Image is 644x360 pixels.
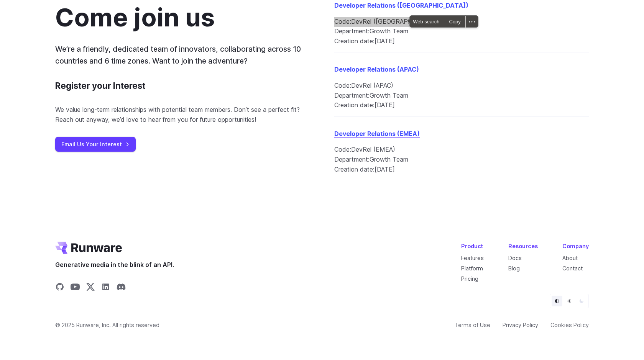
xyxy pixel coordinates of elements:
span: Code: [334,82,351,89]
li: DevRel (APAC) [334,81,589,91]
a: Email Us Your Interest [55,137,136,152]
span: Web search [410,16,444,27]
a: Share on YouTube [71,282,80,294]
div: Product [461,242,484,250]
ul: Theme selector [550,294,589,308]
a: Pricing [461,275,478,282]
button: Dark [576,296,587,306]
p: We value long-term relationships with potential team members. Don’t see a perfect fit? Reach out ... [55,105,310,124]
span: Code: [334,146,351,153]
li: DevRel ([GEOGRAPHIC_DATA]) [334,17,589,27]
a: Developer Relations (APAC) [334,65,419,73]
a: Terms of Use [455,321,490,329]
span: Department: [334,155,370,163]
span: Code: [334,18,351,25]
h2: Come join us [55,3,215,31]
div: Company [562,242,589,250]
div: Copy [444,16,465,27]
button: Light [564,296,575,306]
a: Cookies Policy [550,321,589,329]
li: Growth Team [334,26,589,36]
a: Blog [508,265,520,272]
a: Developer Relations (EMEA) [334,130,420,137]
a: Developer Relations ([GEOGRAPHIC_DATA]) [334,2,468,9]
li: [DATE] [334,165,589,175]
li: [DATE] [334,100,589,110]
a: Features [461,255,484,261]
p: We’re a friendly, dedicated team of innovators, collaborating across 10 countries and 6 time zone... [55,43,310,67]
span: Generative media in the blink of an API. [55,260,174,270]
span: Department: [334,92,370,99]
button: Default [552,296,562,306]
li: DevRel (EMEA) [334,145,589,155]
a: Docs [508,255,522,261]
a: Share on Discord [117,282,126,294]
a: About [562,255,578,261]
a: Share on LinkedIn [101,282,110,294]
h3: Register your Interest [55,79,145,93]
div: Resources [508,242,538,250]
a: Privacy Policy [503,321,538,329]
li: Growth Team [334,155,589,165]
li: [DATE] [334,36,589,46]
span: © 2025 Runware, Inc. All rights reserved [55,321,159,329]
a: Platform [461,265,483,272]
li: Growth Team [334,91,589,101]
a: Go to / [55,242,122,254]
a: Share on GitHub [55,282,64,294]
span: Department: [334,27,370,35]
span: Creation date: [334,101,375,109]
a: Share on X [86,282,95,294]
span: Creation date: [334,165,375,173]
span: Creation date: [334,37,375,45]
a: Contact [562,265,583,272]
